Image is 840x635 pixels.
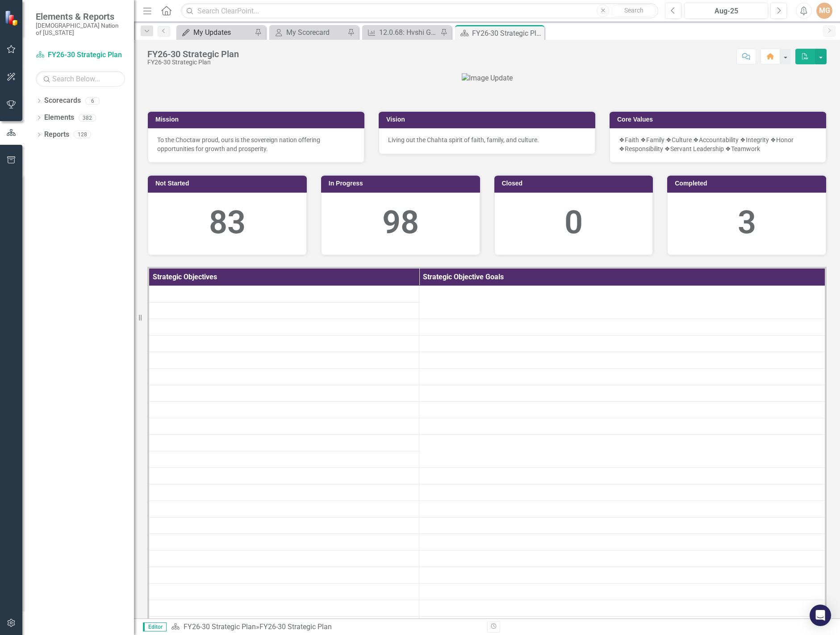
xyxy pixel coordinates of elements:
p: ❖Faith ❖Family ❖Culture ❖Accountability ❖Integrity ❖Honor ❖Responsibility ❖Servant Leadership ❖Te... [619,135,817,153]
h3: Completed [675,180,822,187]
div: Open Intercom Messenger [810,605,831,626]
div: FY26-30 Strategic Plan [472,28,542,39]
div: 12.0.68: Hvshi Gift Shop Inventory KPIs [379,27,438,38]
div: Aug-25 [687,6,765,17]
h3: Core Values [617,116,822,123]
span: Living out the Chahta spirit of faith, family, and culture. [388,136,539,143]
button: MG [816,3,832,19]
div: My Updates [193,27,252,38]
a: Elements [44,113,74,123]
a: FY26-30 Strategic Plan [184,622,256,631]
a: My Updates [179,27,252,38]
div: FY26-30 Strategic Plan [259,622,332,631]
div: 0 [504,200,644,246]
div: FY26-30 Strategic Plan [147,59,239,66]
button: Search [611,4,656,17]
div: 128 [74,131,91,139]
span: To the Choctaw proud, ours is the sovereign nation offering opportunities for growth and prosperity. [157,136,320,152]
div: 83 [157,200,297,246]
h3: Closed [502,180,649,187]
h3: Vision [386,116,591,123]
div: » [171,622,481,632]
div: 382 [79,114,96,122]
a: FY26-30 Strategic Plan [36,50,125,60]
h3: In Progress [329,180,476,187]
div: 6 [85,97,100,105]
button: Aug-25 [684,3,768,19]
a: Scorecards [44,96,81,106]
span: Search [624,7,644,14]
h3: Not Started [155,180,302,187]
div: 98 [330,200,471,246]
div: 3 [677,200,817,246]
div: FY26-30 Strategic Plan [147,49,239,59]
img: ClearPoint Strategy [4,10,20,26]
div: My Scorecard [286,27,345,38]
a: 12.0.68: Hvshi Gift Shop Inventory KPIs [364,27,438,38]
span: Elements & Reports [36,11,125,22]
a: Reports [44,130,69,140]
input: Search ClearPoint... [181,3,658,19]
input: Search Below... [36,71,125,87]
span: Editor [143,622,167,631]
small: [DEMOGRAPHIC_DATA] Nation of [US_STATE] [36,22,125,37]
h3: Mission [155,116,360,123]
a: My Scorecard [272,27,345,38]
img: Image Update [462,73,513,84]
